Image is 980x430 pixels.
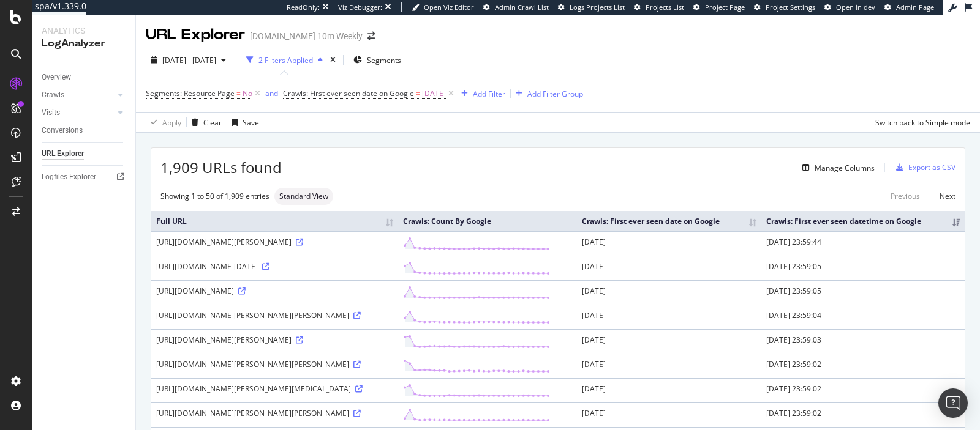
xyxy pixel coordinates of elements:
[511,86,583,101] button: Add Filter Group
[151,211,398,231] th: Full URL: activate to sort column ascending
[349,50,406,70] button: Segments
[42,24,126,37] div: Analytics
[412,2,474,12] a: Open Viz Editor
[761,256,965,280] td: [DATE] 23:59:05
[162,117,181,128] div: Apply
[42,147,84,160] div: URL Explorer
[815,163,875,173] div: Manage Columns
[227,113,259,132] button: Save
[930,187,956,205] a: Next
[761,231,965,256] td: [DATE] 23:59:44
[577,402,761,427] td: [DATE]
[761,305,965,329] td: [DATE] 23:59:04
[761,329,965,354] td: [DATE] 23:59:03
[160,157,282,178] span: 1,909 URLs found
[42,124,127,137] a: Conversions
[156,384,393,394] div: [URL][DOMAIN_NAME][PERSON_NAME][MEDICAL_DATA]
[398,211,577,231] th: Crawls: Count By Google
[824,2,875,12] a: Open in dev
[577,280,761,305] td: [DATE]
[156,408,393,418] div: [URL][DOMAIN_NAME][PERSON_NAME][PERSON_NAME]
[836,2,875,12] span: Open in dev
[42,106,115,119] a: Visits
[577,305,761,329] td: [DATE]
[761,378,965,402] td: [DATE] 23:59:02
[146,88,235,98] span: Segments: Resource Page
[236,88,241,98] span: =
[634,2,684,12] a: Projects List
[258,55,313,65] div: 2 Filters Applied
[875,117,970,128] div: Switch back to Simple mode
[162,55,216,65] span: [DATE] - [DATE]
[761,280,965,305] td: [DATE] 23:59:05
[558,2,625,12] a: Logs Projects List
[424,2,474,12] span: Open Viz Editor
[870,113,970,132] button: Switch back to Simple mode
[156,359,393,369] div: [URL][DOMAIN_NAME][PERSON_NAME][PERSON_NAME]
[938,388,968,418] div: Open Intercom Messenger
[146,50,231,70] button: [DATE] - [DATE]
[42,106,60,119] div: Visits
[884,2,934,12] a: Admin Page
[42,71,71,84] div: Overview
[705,2,745,12] span: Project Page
[367,32,375,40] div: arrow-right-arrow-left
[187,113,222,132] button: Clear
[42,171,96,183] div: Logfiles Explorer
[761,402,965,427] td: [DATE] 23:59:02
[577,378,761,402] td: [DATE]
[42,71,127,84] a: Overview
[283,88,414,98] span: Crawls: First ever seen date on Google
[146,24,245,45] div: URL Explorer
[146,113,181,132] button: Apply
[250,30,363,42] div: [DOMAIN_NAME] 10m Weekly
[495,2,549,12] span: Admin Crawl List
[156,310,393,321] div: [URL][DOMAIN_NAME][PERSON_NAME][PERSON_NAME]
[693,2,745,12] a: Project Page
[473,89,505,99] div: Add Filter
[483,2,549,12] a: Admin Crawl List
[367,55,401,65] span: Segments
[646,2,684,12] span: Projects List
[328,54,338,66] div: times
[274,188,333,205] div: neutral label
[243,85,252,102] span: No
[156,261,393,272] div: [URL][DOMAIN_NAME][DATE]
[42,124,83,137] div: Conversions
[243,117,259,128] div: Save
[761,211,965,231] th: Crawls: First ever seen datetime on Google: activate to sort column ascending
[279,193,328,200] span: Standard View
[241,50,328,70] button: 2 Filters Applied
[265,88,278,98] div: and
[42,37,126,51] div: LogAnalyzer
[891,158,956,177] button: Export as CSV
[908,162,956,172] div: Export as CSV
[766,2,815,12] span: Project Settings
[456,86,505,101] button: Add Filter
[338,2,382,12] div: Viz Debugger:
[156,237,393,247] div: [URL][DOMAIN_NAME][PERSON_NAME]
[42,89,115,102] a: Crawls
[156,335,393,345] div: [URL][DOMAIN_NAME][PERSON_NAME]
[577,354,761,378] td: [DATE]
[797,160,875,175] button: Manage Columns
[896,2,934,12] span: Admin Page
[156,286,393,296] div: [URL][DOMAIN_NAME]
[422,85,446,102] span: [DATE]
[416,88,420,98] span: =
[577,211,761,231] th: Crawls: First ever seen date on Google: activate to sort column ascending
[577,256,761,280] td: [DATE]
[265,87,278,99] button: and
[42,89,64,102] div: Crawls
[577,231,761,256] td: [DATE]
[577,329,761,354] td: [DATE]
[42,147,127,160] a: URL Explorer
[754,2,815,12] a: Project Settings
[203,117,222,128] div: Clear
[527,89,583,99] div: Add Filter Group
[42,171,127,183] a: Logfiles Explorer
[287,2,320,12] div: ReadOnly:
[570,2,625,12] span: Logs Projects List
[160,191,269,201] div: Showing 1 to 50 of 1,909 entries
[761,354,965,378] td: [DATE] 23:59:02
